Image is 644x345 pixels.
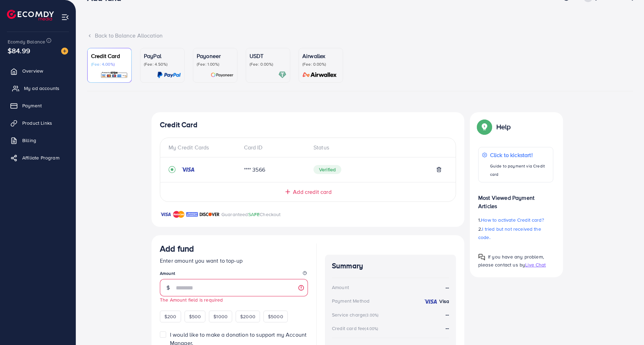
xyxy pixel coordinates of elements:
[478,121,491,133] img: Popup guide
[293,188,331,196] span: Add credit card
[22,120,52,126] span: Product Links
[169,143,238,151] div: My Credit Cards
[197,61,234,67] p: (Fee: 1.00%)
[199,210,220,219] img: brand
[308,143,447,151] div: Status
[248,211,260,218] span: SAFE
[490,151,549,159] p: Click to kickstart!
[91,61,128,67] p: (Fee: 4.00%)
[525,261,546,268] span: Live Chat
[144,61,181,67] p: (Fee: 4.50%)
[22,102,42,109] span: Payment
[313,165,341,174] span: Verified
[332,262,449,270] h4: Summary
[160,296,223,303] small: The Amount field is required
[302,61,339,67] p: (Fee: 0.00%)
[332,311,381,318] div: Service charge
[24,85,59,92] span: My ad accounts
[496,123,511,131] p: Help
[300,71,339,79] img: card
[22,137,36,144] span: Billing
[186,210,198,219] img: brand
[160,270,308,279] legend: Amount
[238,143,308,151] div: Card ID
[61,48,68,55] img: image
[189,313,201,320] span: $500
[365,312,378,318] small: (3.00%)
[157,71,181,79] img: card
[424,299,438,304] img: credit
[221,210,281,219] p: Guaranteed Checkout
[173,210,185,219] img: brand
[332,325,381,332] div: Credit card fee
[160,244,194,254] h3: Add fund
[22,154,59,161] span: Affiliate Program
[439,298,449,305] strong: Visa
[5,151,71,165] a: Affiliate Program
[5,81,71,95] a: My ad accounts
[250,61,286,67] p: (Fee: 0.00%)
[614,314,639,340] iframe: Chat
[478,254,485,261] img: Popup guide
[250,52,286,60] p: USDT
[490,162,549,179] p: Guide to payment via Credit card
[5,133,71,147] a: Billing
[478,188,553,210] p: Most Viewed Payment Articles
[8,38,45,45] span: Ecomdy Balance
[211,71,234,79] img: card
[481,216,544,223] span: How to activate Credit card?
[446,284,449,291] strong: --
[478,225,553,241] p: 2.
[332,297,369,304] div: Payment Method
[365,326,378,331] small: (4.00%)
[446,311,449,318] strong: --
[478,253,544,268] span: If you have any problem, please contact us by
[446,324,449,332] strong: --
[22,67,43,74] span: Overview
[160,210,171,219] img: brand
[478,216,553,224] p: 1.
[278,71,286,79] img: card
[87,32,633,40] div: Back to Balance Allocation
[213,313,228,320] span: $1000
[240,313,255,320] span: $2000
[100,71,128,79] img: card
[8,46,30,56] span: $84.99
[5,116,71,130] a: Product Links
[169,166,176,173] svg: record circle
[61,13,69,21] img: menu
[5,99,71,113] a: Payment
[302,52,339,60] p: Airwallex
[160,256,308,265] p: Enter amount you want to top-up
[164,313,177,320] span: $200
[197,52,234,60] p: Payoneer
[160,121,456,129] h4: Credit Card
[91,52,128,60] p: Credit Card
[5,64,71,78] a: Overview
[144,52,181,60] p: PayPal
[7,10,54,20] img: logo
[332,284,349,291] div: Amount
[181,167,195,172] img: credit
[268,313,283,320] span: $5000
[478,225,541,241] span: I tried but not received the code.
